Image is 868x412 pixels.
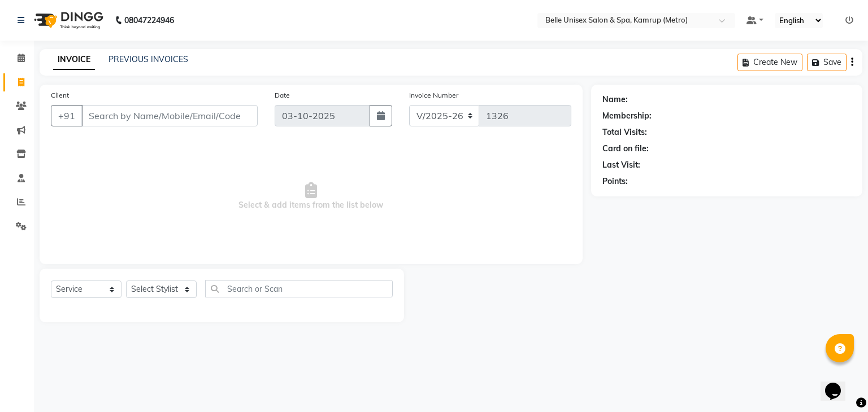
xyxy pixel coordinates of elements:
div: Membership: [602,110,652,122]
div: Last Visit: [602,159,640,171]
label: Invoice Number [409,90,458,100]
div: Name: [602,94,628,106]
input: Search by Name/Mobile/Email/Code [81,105,258,126]
div: Points: [602,176,628,187]
div: Card on file: [602,143,649,155]
button: Create New [737,54,802,71]
span: Select & add items from the list below [51,140,571,253]
input: Search or Scan [205,280,393,297]
label: Date [275,90,290,100]
b: 08047224946 [124,5,174,36]
a: PREVIOUS INVOICES [108,54,188,64]
a: INVOICE [53,50,95,70]
button: Save [807,54,847,71]
label: Client [51,90,69,100]
img: logo [29,5,106,36]
button: +91 [51,105,83,126]
iframe: chat widget [821,367,857,401]
div: Total Visits: [602,126,647,138]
